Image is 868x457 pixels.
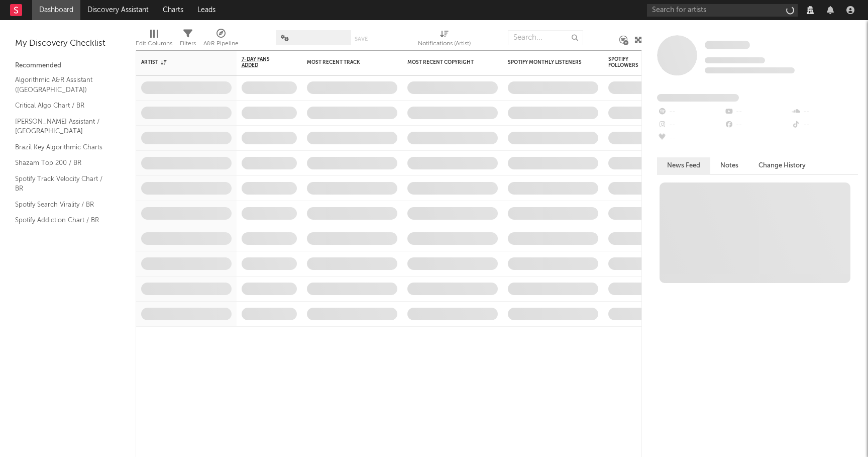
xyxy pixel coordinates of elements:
[15,173,111,194] a: Spotify Track Velocity Chart / BR
[15,215,111,226] a: Spotify Addiction Chart / BR
[608,56,643,68] div: Spotify Followers
[15,74,111,95] a: Algorithmic A&R Assistant ([GEOGRAPHIC_DATA])
[657,132,724,145] div: --
[508,59,583,65] div: Spotify Monthly Listeners
[647,4,798,17] input: Search for artists
[748,157,816,174] button: Change History
[203,38,239,50] div: A&R Pipeline
[15,157,111,168] a: Shazam Top 200 / BR
[710,157,748,174] button: Notes
[705,40,750,50] a: Some Artist
[15,60,121,72] div: Recommended
[180,25,196,54] div: Filters
[657,157,710,174] button: News Feed
[136,38,172,50] div: Edit Columns
[141,59,216,65] div: Artist
[15,231,111,251] a: TikTok Videos Assistant / [GEOGRAPHIC_DATA]
[15,38,121,50] div: My Discovery Checklist
[508,30,583,45] input: Search...
[180,38,196,50] div: Filters
[136,25,172,54] div: Edit Columns
[15,116,111,137] a: [PERSON_NAME] Assistant / [GEOGRAPHIC_DATA]
[724,119,791,132] div: --
[791,106,858,119] div: --
[15,100,111,111] a: Critical Algo Chart / BR
[705,67,795,73] span: 0 fans last week
[242,56,282,68] span: 7-Day Fans Added
[791,119,858,132] div: --
[705,57,765,63] span: Tracking Since: [DATE]
[724,106,791,119] div: --
[657,119,724,132] div: --
[307,59,382,65] div: Most Recent Track
[657,94,739,102] span: Fans Added by Platform
[657,106,724,119] div: --
[355,36,368,42] button: Save
[418,25,471,54] div: Notifications (Artist)
[705,41,750,49] span: Some Artist
[15,199,111,210] a: Spotify Search Virality / BR
[418,38,471,50] div: Notifications (Artist)
[15,142,111,153] a: Brazil Key Algorithmic Charts
[203,25,239,54] div: A&R Pipeline
[407,59,483,65] div: Most Recent Copyright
